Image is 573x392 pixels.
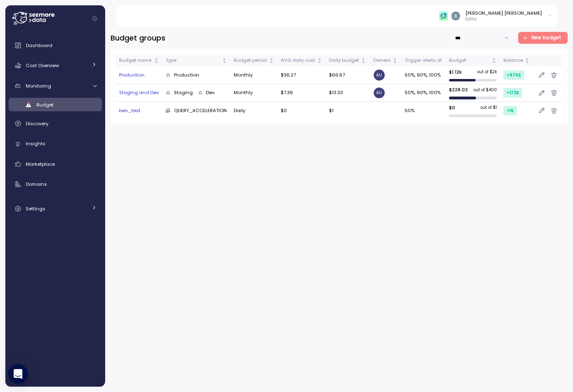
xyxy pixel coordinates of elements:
[26,120,48,127] span: Discovery
[361,58,366,63] div: Not sorted
[162,54,230,66] th: TypeNot sorted
[277,84,326,102] td: $7.36
[446,54,500,66] th: BudgetNot sorted
[277,102,326,119] td: $0
[26,140,45,147] span: Insights
[401,102,445,119] td: 50%
[90,16,100,22] button: Collapse navigation
[230,54,277,66] th: Budget periodNot sorted
[268,58,274,63] div: Not sorted
[329,57,359,64] div: Daily budget
[370,54,402,66] th: OwnersNot sorted
[26,161,55,167] span: Marketplace
[531,32,561,43] span: New budget
[234,57,267,64] div: Budget period
[491,58,497,63] div: Not sorted
[477,69,497,75] p: out of $ 2k
[401,66,445,84] td: 50%, 90%, 100%
[26,42,52,49] span: Dashboard
[405,57,442,64] div: Trigger alerts at
[9,201,102,217] a: Settings
[119,57,152,64] div: Budget name
[9,115,102,132] a: Discovery
[374,88,385,99] span: AU
[524,58,530,63] div: Not sorted
[26,205,45,212] span: Settings
[9,135,102,152] a: Insights
[230,66,277,84] td: Monthly
[166,72,199,79] div: Production
[230,84,277,102] td: Monthly
[281,57,316,64] div: AVG daily cost
[474,87,497,93] p: out of $ 400
[9,176,102,192] a: Domains
[116,54,162,66] th: Budget nameNot sorted
[326,66,370,84] td: $66.67
[374,70,385,81] span: AU
[198,89,215,97] div: Dev
[230,102,277,119] td: Daily
[26,181,47,187] span: Domains
[26,62,59,69] span: Cost Overview
[449,86,468,93] p: $ 228.02
[503,106,517,115] div: +1 $
[153,58,159,63] div: Not sorted
[465,16,542,22] p: Editor
[503,70,524,80] div: +876 $
[373,57,391,64] div: Owners
[9,98,102,111] a: Budget
[401,84,445,102] td: 50%, 90%, 100%
[8,364,28,384] div: Open Intercom Messenger
[465,10,542,16] div: [PERSON_NAME] [PERSON_NAME]
[439,11,448,20] img: 65f98ecb31a39d60f1f315eb.PNG
[392,58,398,63] div: Not sorted
[119,107,159,115] div: ben_test
[36,101,54,108] span: Budget
[9,78,102,94] a: Monitoring
[326,102,370,119] td: $1
[166,57,220,64] div: Type
[503,57,523,64] div: Balance
[326,54,370,66] th: Daily budgetNot sorted
[518,32,568,44] button: New budget
[451,11,460,20] img: ACg8ocJyWE6xOp1B6yfOOo1RrzZBXz9fCX43NtCsscuvf8X-nP99eg=s96-c
[9,37,102,54] a: Dashboard
[277,54,326,66] th: AVG daily costNot sorted
[449,57,490,64] div: Budget
[9,57,102,74] a: Cost Overview
[166,107,227,115] div: QUERY_ACCELERATION
[119,72,159,79] div: Production
[277,66,326,84] td: $36.27
[503,88,522,97] div: +172 $
[317,58,323,63] div: Not sorted
[449,69,462,75] p: $ 1.12k
[326,84,370,102] td: $13.33
[500,54,534,66] th: BalanceNot sorted
[221,58,227,63] div: Not sorted
[449,104,455,111] p: $ 0
[119,89,159,97] div: Staging and Dev
[26,83,51,89] span: Monitoring
[481,105,497,110] p: out of $ 1
[166,89,193,97] div: Staging
[9,156,102,172] a: Marketplace
[111,33,165,43] h3: Budget groups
